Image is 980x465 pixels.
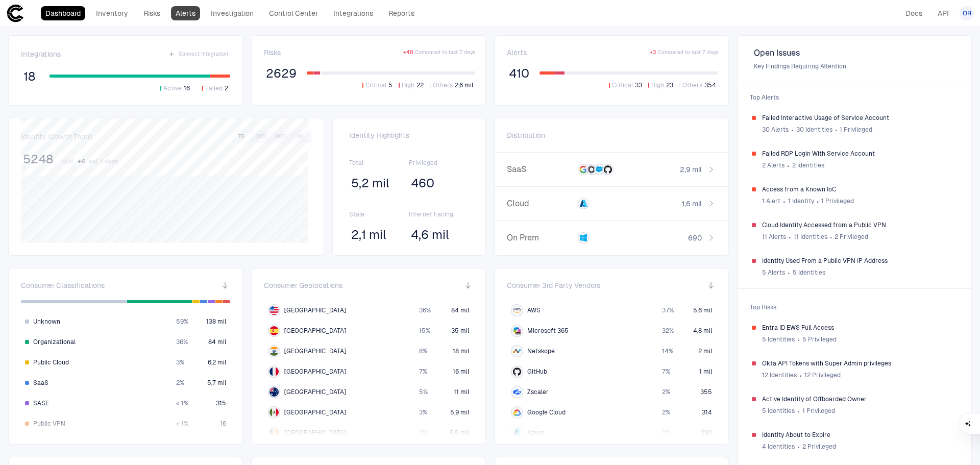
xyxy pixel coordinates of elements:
[284,368,346,376] span: [GEOGRAPHIC_DATA]
[513,368,521,376] div: GitHub
[799,368,802,383] span: ∙
[754,62,955,70] span: Key Findings Requiring Attention
[762,197,780,205] span: 1 Alert
[527,429,545,437] span: Azure
[269,367,279,376] img: FR
[507,233,574,243] span: On Prem
[662,429,670,437] span: 2 %
[451,306,469,314] span: 84 mil
[252,132,270,141] button: 30D
[349,227,388,243] button: 2,1 mil
[176,338,188,346] span: 36 %
[802,407,835,415] span: 1 Privileged
[782,193,786,209] span: ∙
[762,443,795,451] span: 4 Identities
[419,388,428,396] span: 5 %
[179,51,228,58] span: Connect Integration
[787,158,790,173] span: ∙
[264,6,323,20] a: Control Center
[744,87,965,108] span: Top Alerts
[688,233,702,242] span: 690
[762,126,789,134] span: 30 Alerts
[960,6,974,20] button: OR
[840,126,872,134] span: 1 Privileged
[21,151,55,167] button: 5248
[23,69,35,84] span: 18
[762,431,957,439] span: Identity About to Expire
[754,48,955,58] span: Open Issues
[21,50,61,59] span: Integrations
[41,6,85,20] a: Dashboard
[762,395,957,403] span: Active Identity of Offboarded Owner
[509,66,529,81] span: 410
[59,157,73,165] span: Total
[171,6,200,20] a: Alerts
[762,185,957,193] span: Access from a Known IoC
[693,306,712,314] span: 5,6 mil
[419,408,427,417] span: 3 %
[176,379,184,387] span: 2 %
[33,399,49,407] span: SASE
[166,48,230,60] button: Connect Integration
[662,388,670,396] span: 2 %
[21,132,92,141] span: Identity Growth Trend
[762,324,957,332] span: Entra ID EWS Full Access
[284,429,346,437] span: [GEOGRAPHIC_DATA]
[269,428,279,437] img: IE
[384,6,419,20] a: Reports
[206,317,226,326] span: 138 mil
[269,326,279,335] img: ES
[662,408,670,417] span: 2 %
[208,358,226,366] span: 6,2 mil
[21,281,105,290] span: Consumer Classifications
[176,399,188,407] span: < 1 %
[415,49,475,56] span: Compared to last 7 days
[451,327,469,335] span: 35 mil
[662,327,674,335] span: 32 %
[527,388,549,396] span: Zscaler
[513,327,521,335] div: Microsoft 365
[804,371,841,379] span: 12 Privileged
[349,159,409,167] span: Total
[527,347,555,355] span: Netskope
[507,48,527,57] span: Alerts
[388,81,393,89] span: 5
[507,164,574,175] span: SaaS
[349,175,391,191] button: 5,2 mil
[788,197,814,205] span: 1 Identity
[272,132,290,141] button: 90D
[23,152,53,167] span: 5248
[200,84,230,93] button: Failed2
[284,327,346,335] span: [GEOGRAPHIC_DATA]
[232,132,250,141] button: 7D
[360,81,395,90] button: Critical5
[787,265,791,280] span: ∙
[206,6,258,20] a: Investigation
[33,379,48,387] span: SaaS
[507,131,545,140] span: Distribution
[351,176,389,191] span: 5,2 mil
[635,81,642,89] span: 33
[933,6,953,20] a: API
[680,165,702,174] span: 2,9 mil
[409,175,436,191] button: 460
[513,408,521,417] div: Google Cloud
[662,306,674,314] span: 37 %
[513,429,521,437] div: Azure
[507,281,600,290] span: Consumer 3rd Party Vendors
[527,306,541,314] span: AWS
[163,84,182,92] span: Active
[762,407,795,415] span: 5 Identities
[791,122,794,137] span: ∙
[176,317,188,326] span: 59 %
[450,429,469,437] span: 5,5 mil
[792,161,824,169] span: 2 Identities
[403,49,413,56] span: + 48
[762,233,786,241] span: 11 Alerts
[701,429,712,437] span: 290
[797,332,800,347] span: ∙
[762,359,957,368] span: Okta API Tokens with Super Admin privileges
[349,210,409,218] span: Stale
[264,48,281,57] span: Risks
[762,161,785,169] span: 2 Alerts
